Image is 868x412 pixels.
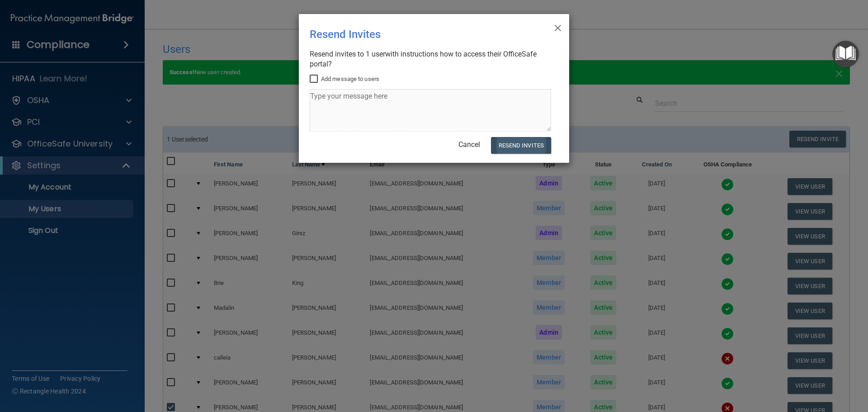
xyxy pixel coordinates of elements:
[832,41,859,67] button: Open Resource Center
[310,49,551,69] div: Resend invites to 1 user with instructions how to access their OfficeSafe portal?
[491,137,551,154] button: Resend Invites
[310,76,320,83] input: Add message to users
[310,74,379,85] label: Add message to users
[554,18,562,36] span: ×
[310,21,521,47] div: Resend Invites
[458,140,480,149] a: Cancel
